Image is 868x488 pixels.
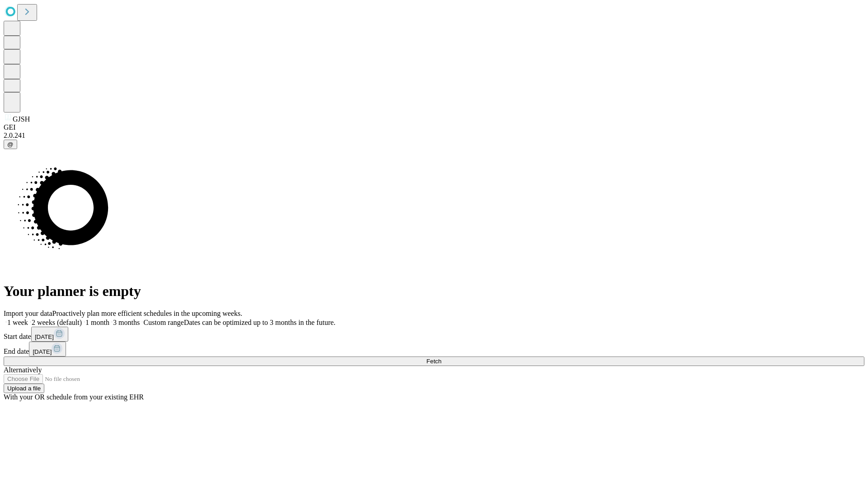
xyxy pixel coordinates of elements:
span: [DATE] [35,333,54,340]
span: 3 months [113,319,140,326]
span: Dates can be optimized up to 3 months in the future. [184,319,335,326]
span: Alternatively [4,366,42,374]
div: End date [4,342,864,357]
button: [DATE] [31,327,68,342]
span: With your OR schedule from your existing EHR [4,393,144,401]
h1: Your planner is empty [4,283,864,300]
span: 1 week [7,319,28,326]
span: Fetch [426,358,441,365]
button: [DATE] [29,342,66,357]
div: 2.0.241 [4,131,864,140]
button: Fetch [4,357,864,366]
div: Start date [4,327,864,342]
div: GEI [4,123,864,131]
button: Upload a file [4,384,44,393]
span: 1 month [85,319,109,326]
span: GJSH [13,115,30,123]
span: [DATE] [33,348,52,355]
span: 2 weeks (default) [32,319,82,326]
span: Custom range [143,319,184,326]
span: Proactively plan more efficient schedules in the upcoming weeks. [52,310,242,317]
button: @ [4,140,17,149]
span: Import your data [4,310,52,317]
span: @ [7,141,14,148]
